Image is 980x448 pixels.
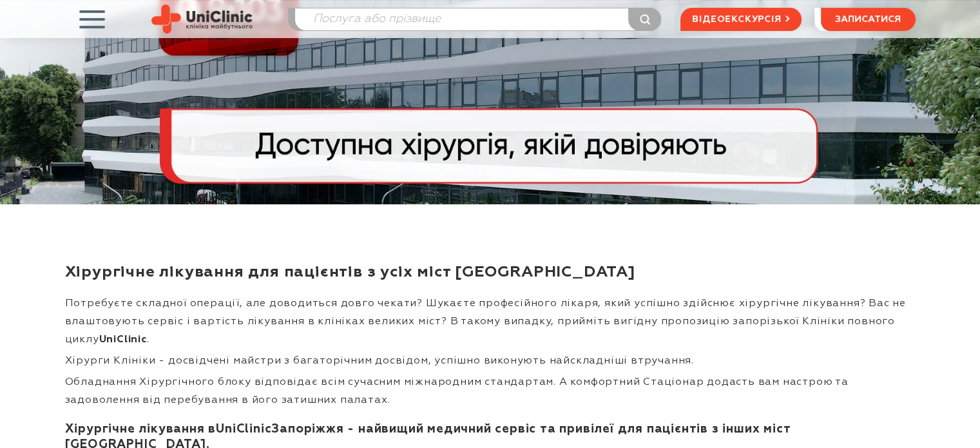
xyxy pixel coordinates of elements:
[295,8,661,30] input: Послуга або прізвище
[151,5,253,34] img: Uniclinic
[692,8,781,30] span: відеоекскурсія
[99,335,147,345] strong: UniClinic
[65,295,916,349] p: Потребуєте складної операції, але доводиться довго чекати? Шукаєте професійного лікаря, який успі...
[65,352,916,370] p: Хірурги Клініки - досвідчені майстри з багаторічним досвідом, успішно виконують найскладніші втру...
[821,8,916,31] button: записатися
[835,15,901,24] span: записатися
[65,373,916,409] p: Обладнання Хірургічного блоку відповідає всім сучасним міжнародним стандартам. А комфортний Стаці...
[65,262,916,282] h1: Хірургічне лікування для пацієнтів з усіх міст [GEOGRAPHIC_DATA]
[680,8,801,31] a: відеоекскурсія
[216,423,271,435] strong: UniClinic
